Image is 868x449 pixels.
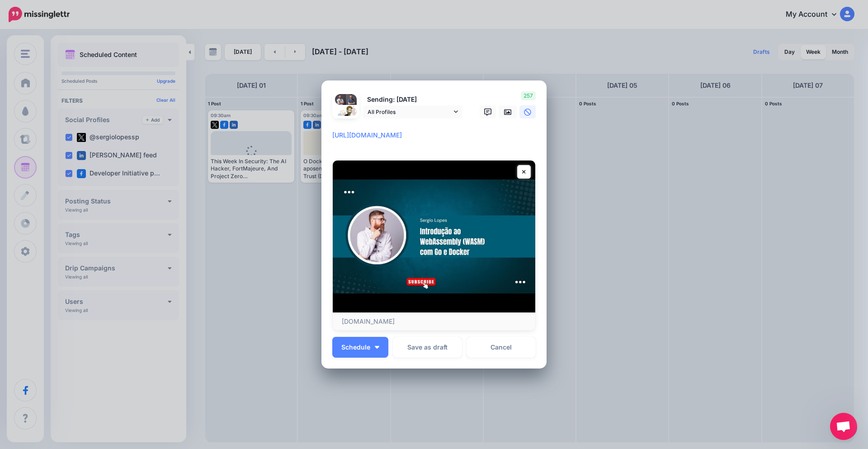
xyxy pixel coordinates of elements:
button: Schedule [332,337,388,358]
button: Save as draft [393,337,462,358]
a: Cancel [467,337,536,358]
img: 1745356928895-67863.png [335,94,346,105]
p: [DOMAIN_NAME] [342,317,526,326]
a: All Profiles [363,105,462,118]
img: QppGEvPG-82148.jpg [335,105,357,127]
span: All Profiles [368,107,452,117]
span: 257 [521,91,536,100]
span: Schedule [341,344,370,350]
img: arrow-down-white.png [375,346,379,349]
img: 404938064_7577128425634114_8114752557348925942_n-bsa142071.jpg [346,94,357,105]
p: Sending: [DATE] [363,95,462,105]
